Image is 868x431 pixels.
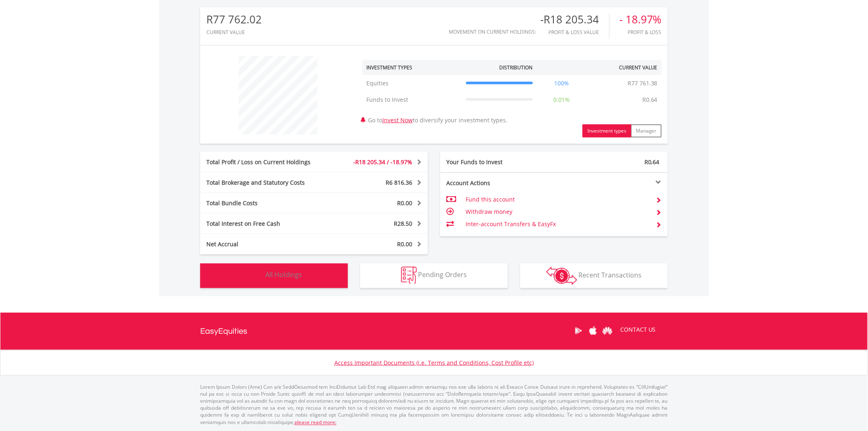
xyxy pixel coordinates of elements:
div: Distribution [500,64,533,71]
th: Current Value [587,60,662,75]
a: Google Play [571,318,586,344]
th: Investment Types [362,60,462,75]
div: Total Profit / Loss on Current Holdings [200,158,333,166]
span: -R18 205.34 / -18.97% [353,158,412,166]
a: Huawei [600,318,614,344]
td: Withdraw money [466,206,650,218]
span: R6 816.36 [386,179,412,186]
div: -R18 205.34 [540,14,609,25]
button: Investment types [582,124,631,138]
td: 0.01% [537,92,587,108]
img: pending_instructions-wht.png [401,267,417,284]
div: Total Brokerage and Statutory Costs [200,179,333,187]
div: Profit & Loss Value [540,30,609,35]
span: R0.64 [644,158,660,166]
a: CONTACT US [614,318,662,341]
span: Recent Transactions [579,271,642,280]
a: Access Important Documents (i.e. Terms and Conditions, Cost Profile etc) [334,359,534,367]
td: R77 761.38 [624,75,662,92]
div: Go to to diversify your investment types. [356,52,668,138]
img: transactions-zar-wht.png [546,267,577,285]
span: R0.00 [397,240,412,248]
td: R0.64 [638,92,662,108]
div: Net Accrual [200,240,333,248]
a: please read more: [295,419,336,426]
a: EasyEquities [200,313,247,350]
span: Pending Orders [418,271,467,280]
button: All Holdings [200,264,348,288]
a: Invest Now [382,116,413,124]
td: 100% [537,75,587,92]
div: - 18.97% [619,14,662,25]
div: Total Bundle Costs [200,199,333,207]
td: Inter-account Transfers & EasyFx [466,218,650,230]
button: Pending Orders [360,264,508,288]
span: R28.50 [394,220,412,227]
div: Total Interest on Free Cash [200,220,333,228]
div: Account Actions [440,179,554,187]
div: Your Funds to Invest [440,158,554,166]
img: holdings-wht.png [246,267,264,284]
button: Recent Transactions [520,264,668,288]
div: Profit & Loss [619,30,662,35]
div: R77 762.02 [206,14,262,25]
span: All Holdings [265,271,302,280]
td: Equities [362,75,462,92]
button: Manager [631,124,662,138]
td: Funds to Invest [362,92,462,108]
td: Fund this account [466,193,650,206]
div: CURRENT VALUE [206,30,262,35]
a: Apple [586,318,600,344]
span: R0.00 [397,199,412,207]
p: Lorem Ipsum Dolors (Ame) Con a/e SeddOeiusmod tem InciDiduntut Lab Etd mag aliquaen admin veniamq... [200,384,668,426]
div: Movement on Current Holdings: [449,29,536,34]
